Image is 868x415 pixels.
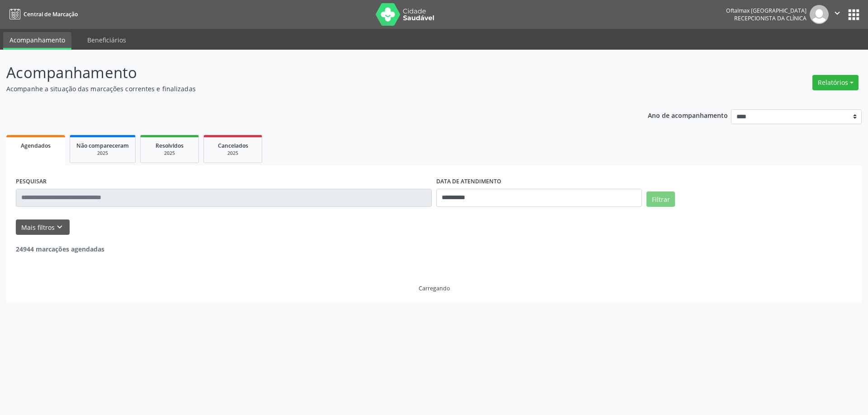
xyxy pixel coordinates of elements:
[734,14,807,22] span: Recepcionista da clínica
[3,32,71,50] a: Acompanhamento
[210,150,255,157] div: 2025
[76,142,129,149] span: Não compareceram
[81,32,132,48] a: Beneficiários
[76,150,129,157] div: 2025
[16,219,70,235] button: Mais filtroskeyboard_arrow_down
[16,245,104,253] strong: 24944 marcações agendadas
[6,84,605,93] p: Acompanhe a situação das marcações correntes e finalizadas
[436,175,501,189] label: DATA DE ATENDIMENTO
[55,222,65,232] i: keyboard_arrow_down
[648,109,728,121] p: Ano de acompanhamento
[646,191,675,207] button: Filtrar
[16,175,47,189] label: PESQUISAR
[812,75,859,90] button: Relatórios
[147,150,192,157] div: 2025
[810,5,829,24] img: img
[6,61,605,84] p: Acompanhamento
[6,7,78,22] a: Central de Marcação
[419,284,450,292] div: Carregando
[24,10,78,18] span: Central de Marcação
[218,142,248,149] span: Cancelados
[156,142,184,149] span: Resolvidos
[829,5,846,24] button: 
[832,8,842,18] i: 
[846,7,862,23] button: apps
[726,7,807,14] div: Oftalmax [GEOGRAPHIC_DATA]
[21,142,51,149] span: Agendados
